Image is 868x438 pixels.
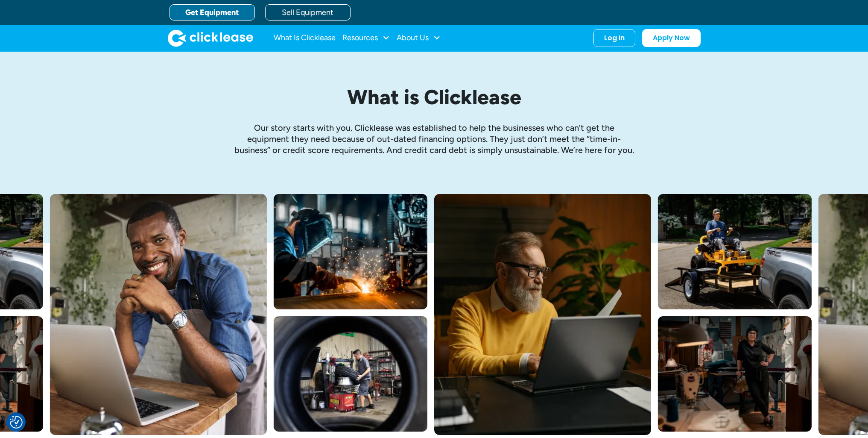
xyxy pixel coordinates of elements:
[265,4,351,21] a: Sell Equipment
[642,29,701,47] a: Apply Now
[274,316,427,432] img: A man fitting a new tire on a rim
[234,122,635,156] p: Our story starts with you. Clicklease was established to help the businesses who can’t get the eq...
[50,194,267,435] img: A smiling man in a blue shirt and apron leaning over a table with a laptop
[10,416,23,429] button: Consent Preferences
[434,194,651,435] img: Bearded man in yellow sweter typing on his laptop while sitting at his desk
[10,416,23,429] img: Revisit consent button
[274,29,336,47] a: What Is Clicklease
[604,34,625,42] div: Log In
[658,316,812,432] img: a woman standing next to a sewing machine
[658,194,812,309] img: Man with hat and blue shirt driving a yellow lawn mower onto a trailer
[168,29,253,47] a: home
[274,194,427,309] img: A welder in a large mask working on a large pipe
[168,29,253,47] img: Clicklease logo
[170,4,255,21] a: Get Equipment
[342,29,390,47] div: Resources
[234,86,635,109] h1: What is Clicklease
[397,29,441,47] div: About Us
